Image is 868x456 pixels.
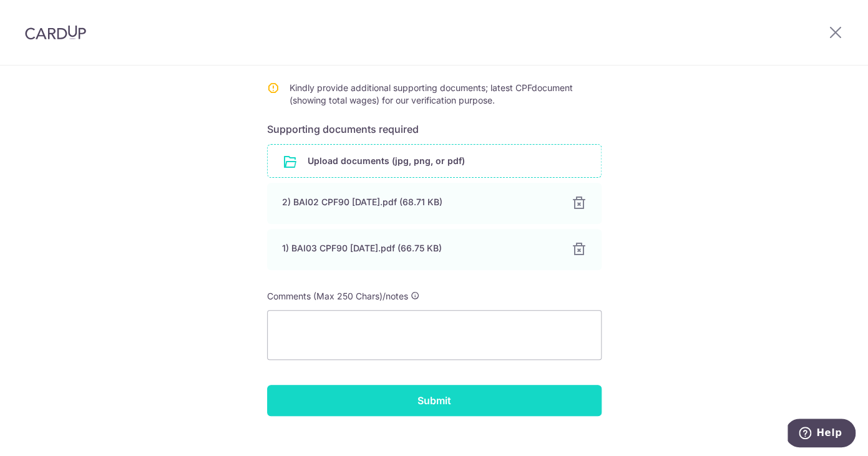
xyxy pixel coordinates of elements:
h6: Supporting documents required [267,122,602,137]
input: Submit [267,385,602,416]
div: Upload documents (jpg, png, or pdf) [267,144,602,178]
span: Comments (Max 250 Chars)/notes [267,291,408,301]
div: 2) BAI02 CPF90 [DATE].pdf (68.71 KB) [282,196,557,208]
div: 1) BAI03 CPF90 [DATE].pdf (66.75 KB) [282,242,557,255]
span: Kindly provide additional supporting documents; latest CPFdocument (showing total wages) for our ... [290,82,573,105]
img: CardUp [25,25,86,40]
iframe: Opens a widget where you can find more information [788,419,856,450]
